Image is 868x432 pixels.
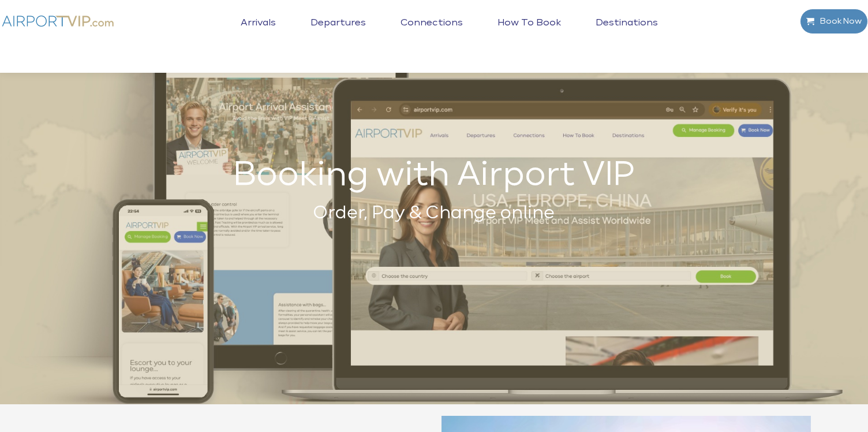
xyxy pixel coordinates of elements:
[58,162,811,189] h1: Booking with Airport VIP
[398,17,466,46] a: Connections
[495,17,564,46] a: How to book
[238,17,279,46] a: Arrivals
[308,17,369,46] a: Departures
[593,17,661,46] a: Destinations
[800,9,868,34] a: Book Now
[814,9,862,33] span: Book Now
[58,200,811,226] h2: Order, Pay & Change online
